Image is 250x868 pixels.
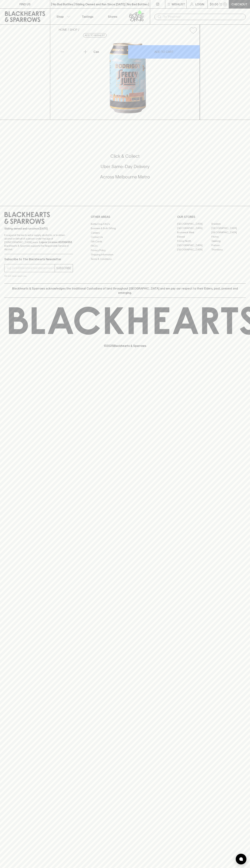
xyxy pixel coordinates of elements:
[210,2,218,6] p: $0.00
[7,286,243,295] p: Blackhearts & Sparrows acknowledges the traditional Custodians of land throughout [GEOGRAPHIC_DAT...
[211,222,246,226] a: Braddon
[91,222,159,226] a: Bottle Drop FAQ's
[4,257,73,261] p: Subscribe to The Blackhearts Newsletter
[108,14,117,19] p: Stores
[177,248,211,252] a: [GEOGRAPHIC_DATA]
[4,164,246,169] h5: Uber Same-Day Delivery
[91,253,159,257] a: Shipping Information
[39,241,72,244] strong: Liquor License #32064953
[91,239,159,244] a: Gift Cards
[4,233,73,251] p: It is against the law to sell or supply alcohol to, or to obtain alcohol on behalf of a person un...
[231,2,247,6] p: Checkout
[211,230,246,235] a: [GEOGRAPHIC_DATA]
[82,14,93,19] p: Tastings
[91,231,159,235] a: Careers
[177,230,211,235] a: Brunswick West
[4,153,246,159] h5: Click & Collect
[50,9,75,24] button: Shop
[195,2,204,6] p: Login
[211,248,246,252] a: Thornbury
[56,266,71,270] p: SUBSCRIBE
[154,50,174,54] p: ADD TO CART
[211,239,246,243] a: Geelong
[239,857,243,861] img: bubble-icon
[177,243,211,248] a: [GEOGRAPHIC_DATA]
[83,33,107,38] button: Add to wishlist
[92,48,128,55] div: Can
[211,243,246,248] a: Prahran
[128,45,200,59] button: ADD TO CART
[56,37,200,120] img: 39081.png
[91,235,159,239] a: Contact Us
[59,28,67,31] a: HOME
[188,26,198,35] button: Add to wishlist
[4,227,73,230] p: Sibling owned and run since [DATE]
[7,265,55,271] input: e.g. jane@blackheartsandsparrows.com.au
[177,226,211,230] a: [GEOGRAPHIC_DATA]
[91,215,159,219] p: OTHER AREAS
[172,2,185,6] p: Wishlist
[55,264,73,272] button: SUBSCRIBE
[177,235,211,239] a: Elwood
[70,28,77,31] a: SHOP
[91,257,159,261] a: Terms & Conditions
[177,215,246,219] p: OUR STORES
[56,14,64,19] p: Shop
[177,239,211,243] a: Fitzroy North
[211,235,246,239] a: Fitzroy
[75,9,100,24] a: Tastings
[91,244,159,248] a: FAQ's
[91,226,159,231] a: Business & Bulk Gifting
[4,139,246,199] div: Call to action block
[163,14,243,20] input: Try "Pinot noir"
[224,3,226,5] p: 0
[91,248,159,252] a: Privacy Policy
[211,226,246,230] a: [GEOGRAPHIC_DATA]
[93,50,99,54] p: Can
[100,9,125,24] a: Stores
[4,174,246,180] h5: Across Melbourne Metro
[19,2,31,6] p: FIND US
[177,222,211,226] a: [GEOGRAPHIC_DATA]
[4,274,73,278] p: We will never spam you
